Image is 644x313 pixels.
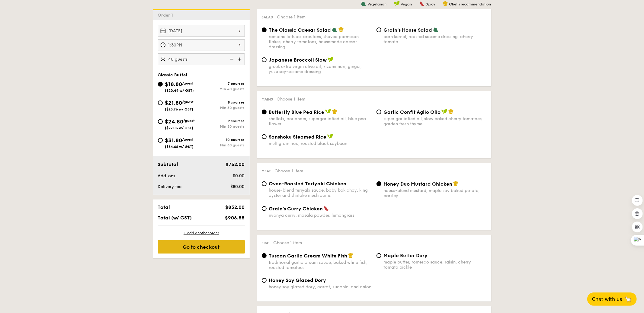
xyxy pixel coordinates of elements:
[158,161,178,167] span: Subtotal
[201,81,245,86] div: 7 courses
[165,81,182,88] span: $18.80
[201,119,245,123] div: 9 courses
[269,206,323,212] span: Grain's Curry Chicken
[324,206,329,211] img: icon-spicy.37a8142b.svg
[158,173,175,178] span: Add-ons
[367,2,386,6] span: Vegetarian
[158,25,245,37] input: Event date
[165,137,182,144] span: $31.80
[441,109,447,114] img: icon-vegan.f8ff3823.svg
[182,137,194,142] span: /guest
[165,145,194,149] span: ($34.66 w/ GST)
[384,188,486,198] div: house-blend mustard, maple soy baked potato, parsley
[262,253,267,258] input: Tuscan Garlic Cream White Fishtraditional garlic cream sauce, baked white fish, roasted tomatoes
[274,240,302,245] span: Choose 1 item
[262,134,267,139] input: Sanshoku Steamed Ricemultigrain rice, roasted black soybean
[332,27,337,32] img: icon-vegetarian.fe4039eb.svg
[327,134,333,139] img: icon-vegan.f8ff3823.svg
[384,34,486,44] div: corn kernel, roasted sesame dressing, cherry tomato
[201,106,245,110] div: Min 30 guests
[332,109,338,114] img: icon-chef-hat.a58ddaea.svg
[182,81,194,85] span: /guest
[269,213,372,218] div: nyonya curry, masala powder, lemongrass
[625,296,632,303] span: 🦙
[158,215,192,221] span: Total (w/ GST)
[384,260,486,270] div: maple butter, romesco sauce, raisin, cherry tomato pickle
[165,100,182,106] span: $21.80
[165,126,194,130] span: ($27.03 w/ GST)
[165,88,194,93] span: ($20.49 w/ GST)
[376,27,381,32] input: Grain's House Saladcorn kernel, roasted sesame dressing, cherry tomato
[592,296,622,302] span: Chat with us
[277,14,306,20] span: Choose 1 item
[587,292,637,306] button: Chat with us🦙
[269,134,327,140] span: Sanshoku Steamed Rice
[376,181,381,186] input: Honey Duo Mustard Chickenhouse-blend mustard, maple soy baked potato, parsley
[225,204,245,210] span: $832.00
[158,72,188,78] span: Classic Buffet
[269,181,347,187] span: Oven-Roasted Teriyaki Chicken
[201,143,245,147] div: Min 30 guests
[269,57,327,63] span: Japanese Broccoli Slaw
[269,116,372,126] div: shallots, coriander, supergarlicfied oil, blue pea flower
[269,284,372,289] div: honey soy glazed dory, carrot, zucchini and onion
[201,124,245,129] div: Min 30 guests
[269,188,372,198] div: house-blend teriyaki sauce, baby bok choy, king oyster and shiitake mushrooms
[269,27,331,33] span: The Classic Caesar Salad
[158,39,245,51] input: Event time
[227,53,236,65] img: icon-reduce.1d2dbef1.svg
[201,100,245,104] div: 8 courses
[262,169,271,173] span: Meat
[269,141,372,146] div: multigrain rice, roasted black soybean
[158,82,163,87] input: $18.80/guest($20.49 w/ GST)7 coursesMin 40 guests
[226,161,245,167] span: $752.00
[376,253,381,258] input: Maple Butter Dorymaple butter, romesco sauce, raisin, cherry tomato pickle
[328,57,334,62] img: icon-vegan.f8ff3823.svg
[401,2,412,6] span: Vegan
[262,57,267,62] input: Japanese Broccoli Slawgreek extra virgin olive oil, kizami nori, ginger, yuzu soy-sesame dressing
[449,2,491,6] span: Chef's recommendation
[182,100,194,104] span: /guest
[453,181,459,186] img: icon-chef-hat.a58ddaea.svg
[230,184,245,189] span: $80.00
[262,27,267,32] input: The Classic Caesar Saladromaine lettuce, croutons, shaved parmesan flakes, cherry tomatoes, house...
[433,27,438,32] img: icon-vegetarian.fe4039eb.svg
[384,253,428,258] span: Maple Butter Dory
[384,27,432,33] span: Grain's House Salad
[448,109,454,114] img: icon-chef-hat.a58ddaea.svg
[158,184,182,189] span: Delivery fee
[158,13,176,18] span: Order 1
[158,53,245,65] input: Number of guests
[443,1,448,6] img: icon-chef-hat.a58ddaea.svg
[325,109,331,114] img: icon-vegan.f8ff3823.svg
[262,206,267,211] input: Grain's Curry Chickennyonya curry, masala powder, lemongrass
[361,1,366,6] img: icon-vegetarian.fe4039eb.svg
[184,119,195,123] span: /guest
[262,241,270,245] span: Fish
[201,138,245,142] div: 10 courses
[262,97,273,101] span: Mains
[262,278,267,283] input: Honey Soy Glazed Doryhoney soy glazed dory, carrot, zucchini and onion
[201,87,245,91] div: Min 40 guests
[158,231,245,235] div: + Add another order
[165,107,194,111] span: ($23.76 w/ GST)
[269,34,372,50] div: romaine lettuce, croutons, shaved parmesan flakes, cherry tomatoes, housemade caesar dressing
[338,27,344,32] img: icon-chef-hat.a58ddaea.svg
[269,109,325,115] span: Butterfly Blue Pea Rice
[158,119,163,124] input: $24.80/guest($27.03 w/ GST)9 coursesMin 30 guests
[269,253,348,259] span: Tuscan Garlic Cream White Fish
[384,116,486,126] div: super garlicfied oil, slow baked cherry tomatoes, garden fresh thyme
[376,110,381,114] input: Garlic Confit Aglio Oliosuper garlicfied oil, slow baked cherry tomatoes, garden fresh thyme
[275,168,303,174] span: Choose 1 item
[394,1,400,6] img: icon-vegan.f8ff3823.svg
[269,277,326,283] span: Honey Soy Glazed Dory
[262,15,274,19] span: Salad
[426,2,435,6] span: Spicy
[158,138,163,143] input: $31.80/guest($34.66 w/ GST)10 coursesMin 30 guests
[236,53,245,65] img: icon-add.58712e84.svg
[158,204,170,210] span: Total
[384,181,453,187] span: Honey Duo Mustard Chicken
[233,173,245,178] span: $0.00
[384,109,441,115] span: Garlic Confit Aglio Olio
[277,97,306,102] span: Choose 1 item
